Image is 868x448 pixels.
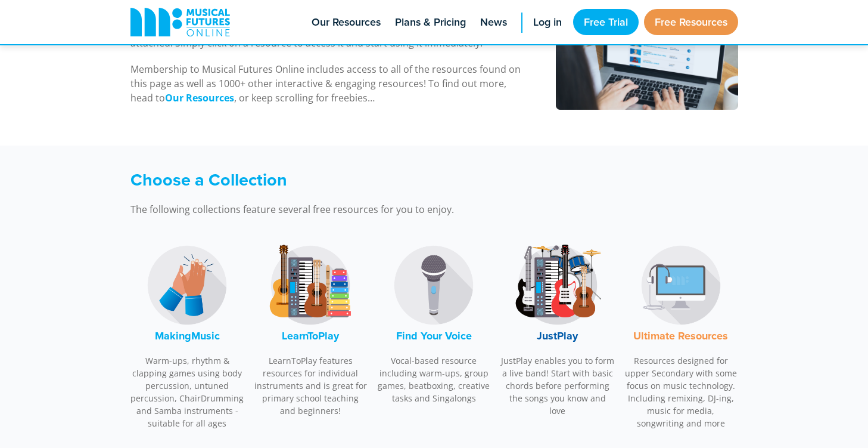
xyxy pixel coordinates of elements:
[165,91,234,105] a: Our Resources
[142,240,232,330] img: MakingMusic Logo
[130,169,595,190] h3: Choose a Collection
[165,91,234,104] strong: Our Resources
[537,328,578,344] font: JustPlay
[312,14,381,30] span: Our Resources
[130,354,245,430] p: Warm-ups, rhythm & clapping games using body percussion, untuned percussion, ChairDrumming and Sa...
[395,14,466,30] span: Plans & Pricing
[155,328,220,344] font: MakingMusic
[624,354,738,430] p: Resources designed for upper Secondary with some focus on music technology. Including remixing, D...
[254,354,368,417] p: LearnToPlay features resources for individual instruments and is great for primary school teachin...
[389,240,478,330] img: Find Your Voice Logo
[480,14,507,30] span: News
[130,234,245,436] a: MakingMusic LogoMakingMusic Warm-ups, rhythm & clapping games using body percussion, untuned perc...
[266,240,355,330] img: LearnToPlay Logo
[500,354,615,417] p: JustPlay enables you to form a live band! Start with basic chords before performing the songs you...
[633,328,728,344] font: Ultimate Resources
[500,234,615,424] a: JustPlay LogoJustPlay JustPlay enables you to form a live band! Start with basic chords before pe...
[573,9,639,35] a: Free Trial
[130,62,525,105] p: Membership to Musical Futures Online includes access to all of the resources found on this page a...
[396,328,472,344] font: Find Your Voice
[130,202,595,217] p: The following collections feature several free resources for you to enjoy.
[533,14,562,30] span: Log in
[377,234,491,411] a: Find Your Voice LogoFind Your Voice Vocal-based resource including warm-ups, group games, beatbox...
[636,240,726,330] img: Music Technology Logo
[377,354,491,404] p: Vocal-based resource including warm-ups, group games, beatboxing, creative tasks and Singalongs
[282,328,339,344] font: LearnToPlay
[513,240,602,330] img: JustPlay Logo
[254,234,368,424] a: LearnToPlay LogoLearnToPlay LearnToPlay features resources for individual instruments and is grea...
[644,9,738,35] a: Free Resources
[624,234,738,436] a: Music Technology LogoUltimate Resources Resources designed for upper Secondary with some focus on...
